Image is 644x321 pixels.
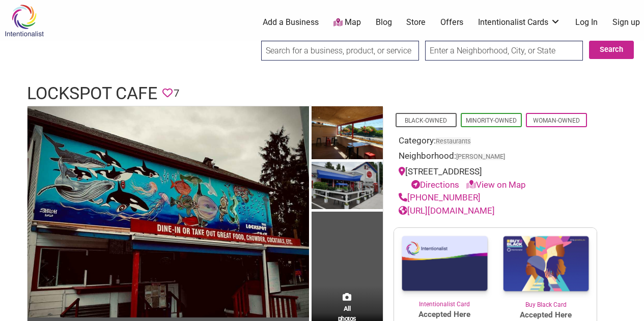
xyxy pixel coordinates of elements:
div: [STREET_ADDRESS] [399,165,592,191]
input: Enter a Neighborhood, City, or State [425,41,583,61]
a: Store [406,17,426,28]
a: Intentionalist Card [394,228,495,309]
a: View on Map [466,180,526,190]
a: Offers [440,17,463,28]
input: Search for a business, product, or service [261,41,419,61]
div: Neighborhood: [399,150,592,165]
a: Sign up [612,17,640,28]
a: Map [333,17,361,28]
h1: Lockspot Cafe [27,81,157,106]
a: Buy Black Card [495,228,597,309]
a: Directions [411,180,459,190]
span: [PERSON_NAME] [456,154,505,160]
a: Minority-Owned [466,117,517,124]
a: Intentionalist Cards [478,17,561,28]
span: 7 [174,85,179,101]
a: [PHONE_NUMBER] [399,192,481,202]
span: Accepted Here [394,309,495,320]
a: Woman-Owned [533,117,580,124]
div: Category: [399,134,592,150]
a: Black-Owned [405,117,447,124]
img: Buy Black Card [495,228,597,300]
a: Add a Business [263,17,319,28]
img: Intentionalist Card [394,228,495,300]
a: [URL][DOMAIN_NAME] [399,206,495,216]
a: Restaurants [436,137,471,145]
span: Accepted Here [495,309,597,321]
a: Blog [376,17,392,28]
a: Log In [575,17,598,28]
button: Search [589,41,634,59]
